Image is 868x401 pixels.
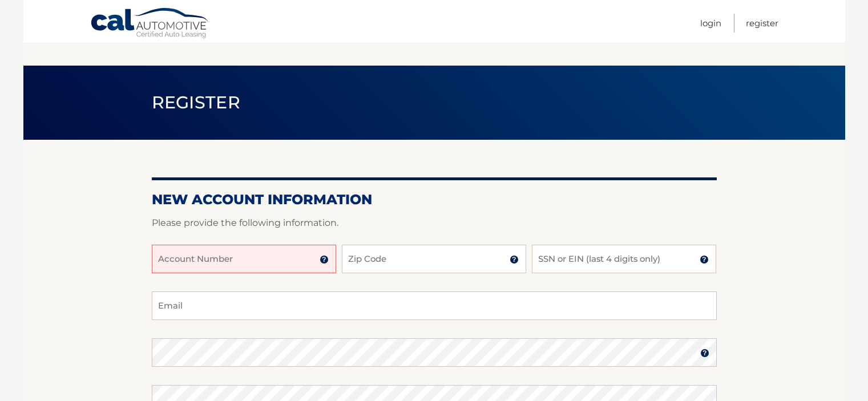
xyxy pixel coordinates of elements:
img: tooltip.svg [510,255,519,264]
h2: New Account Information [152,191,717,208]
input: Email [152,291,717,320]
a: Cal Automotive [90,7,210,40]
img: tooltip.svg [700,255,709,264]
a: Login [700,14,721,33]
p: Please provide the following information. [152,215,717,231]
img: tooltip.svg [700,349,709,358]
img: tooltip.svg [320,255,329,264]
a: Register [746,14,778,33]
input: Account Number [152,245,336,273]
input: SSN or EIN (last 4 digits only) [532,245,716,273]
span: Register [152,92,241,113]
input: Zip Code [342,245,526,273]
